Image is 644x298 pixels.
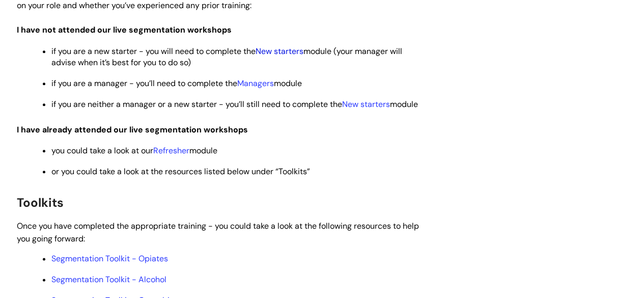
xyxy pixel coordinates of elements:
span: I have already attended our live segmentation workshops [17,124,248,135]
span: Once you have completed the appropriate training - you could take a look at the following resourc... [17,221,419,244]
span: you could take a look at our module [51,145,217,156]
a: Segmentation Toolkit - Alcohol [51,274,166,285]
span: I have not attended our live segmentation workshops [17,24,232,35]
a: Segmentation Toolkit - Opiates [51,253,168,264]
span: Toolkits [17,195,64,210]
a: Refresher [153,145,189,156]
span: or you could take a look at the resources listed below under “Toolkits” [51,166,310,177]
span: if you are a manager - you’ll need to complete the module [51,78,302,89]
span: if you are neither a manager or a new starter - you’ll still need to complete the module [51,99,418,110]
span: if you are a new starter - you will need to complete the module (your manager will advise when it... [51,46,402,68]
a: New starters [256,46,303,57]
a: Managers [237,78,274,89]
a: New starters [342,99,390,110]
